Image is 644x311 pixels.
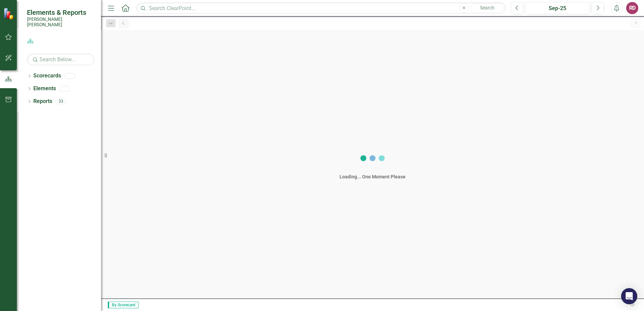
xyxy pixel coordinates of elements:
[3,8,15,20] img: ClearPoint Strategy
[108,302,138,308] span: By Scorecard
[27,16,94,28] small: [PERSON_NAME] [PERSON_NAME]
[621,288,637,304] div: Open Intercom Messenger
[33,98,52,105] a: Reports
[471,3,504,13] button: Search
[56,99,66,104] div: 33
[33,85,56,93] a: Elements
[525,2,590,14] button: Sep-25
[33,72,61,80] a: Scorecards
[136,2,506,14] input: Search ClearPoint...
[528,4,587,12] div: Sep-25
[27,54,94,65] input: Search Below...
[27,8,94,16] span: Elements & Reports
[480,5,494,10] span: Search
[626,2,638,14] button: RD
[340,173,406,180] div: Loading... One Moment Please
